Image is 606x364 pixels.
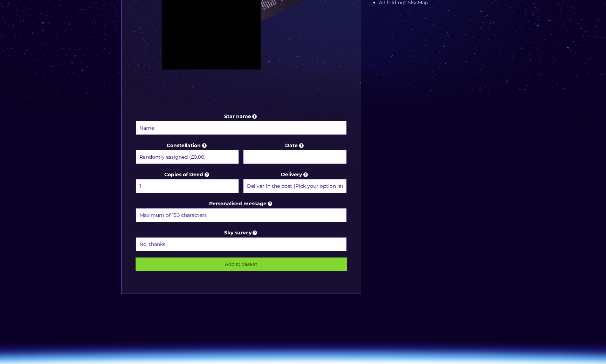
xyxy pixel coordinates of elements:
label: Copies of Deed [136,170,239,194]
select: Constellation [136,150,239,164]
input: Add to basket [136,257,347,271]
label: Delivery [243,170,346,194]
label: Date [243,141,346,165]
input: Personalised message [136,208,347,222]
select: Delivery [243,179,346,193]
input: Date [243,150,346,164]
input: Star name [136,121,347,135]
select: Copies of Deed [136,179,239,193]
select: Sky survey [136,237,347,251]
label: Constellation [136,141,239,165]
label: Personalised message [136,199,347,223]
label: Star name [136,112,347,136]
a: Sky survey [224,229,259,236]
